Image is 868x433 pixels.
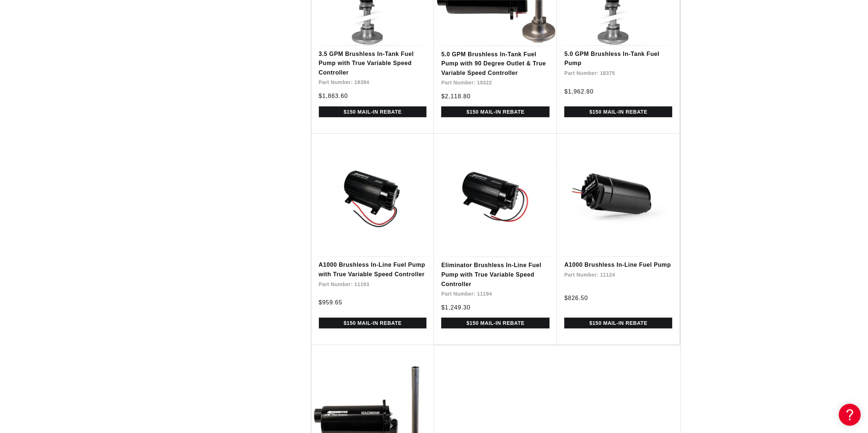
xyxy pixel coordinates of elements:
[564,49,672,68] a: 5.0 GPM Brushless In-Tank Fuel Pump
[564,260,672,270] a: A1000 Brushless In-Line Fuel Pump
[441,261,550,289] a: Eliminator Brushless In-Line Fuel Pump with True Variable Speed Controller
[319,49,427,77] a: 3.5 GPM Brushless In-Tank Fuel Pump with True Variable Speed Controller
[319,260,427,279] a: A1000 Brushless In-Line Fuel Pump with True Variable Speed Controller
[441,50,550,78] a: 5.0 GPM Brushless In-Tank Fuel Pump with 90 Degree Outlet & True Variable Speed Controller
